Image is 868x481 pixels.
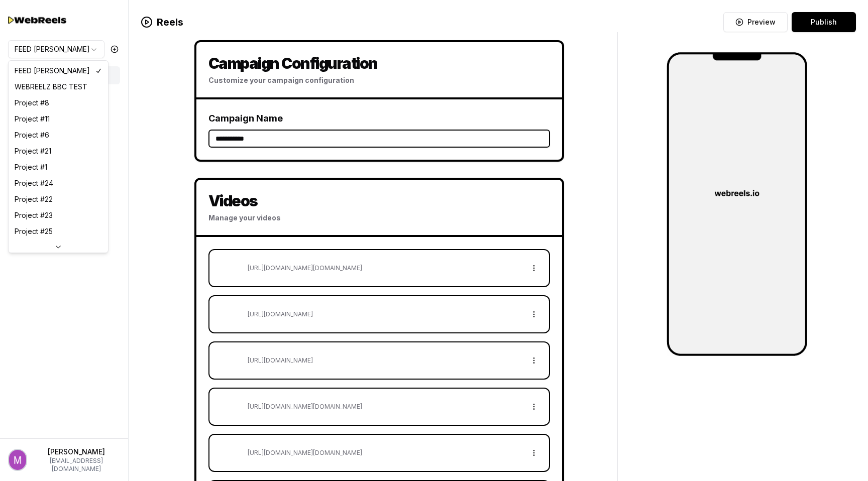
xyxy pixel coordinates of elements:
[15,114,50,124] span: Project #11
[15,194,53,204] span: Project #22
[15,178,53,188] span: Project #24
[15,210,53,220] span: Project #23
[15,226,53,236] span: Project #25
[15,98,49,108] span: Project #8
[15,82,87,92] span: WEBREELZ BBC TEST
[15,146,51,156] span: Project #21
[15,162,47,172] span: Project #1
[15,130,49,140] span: Project #6
[15,66,90,76] span: FEED [PERSON_NAME]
